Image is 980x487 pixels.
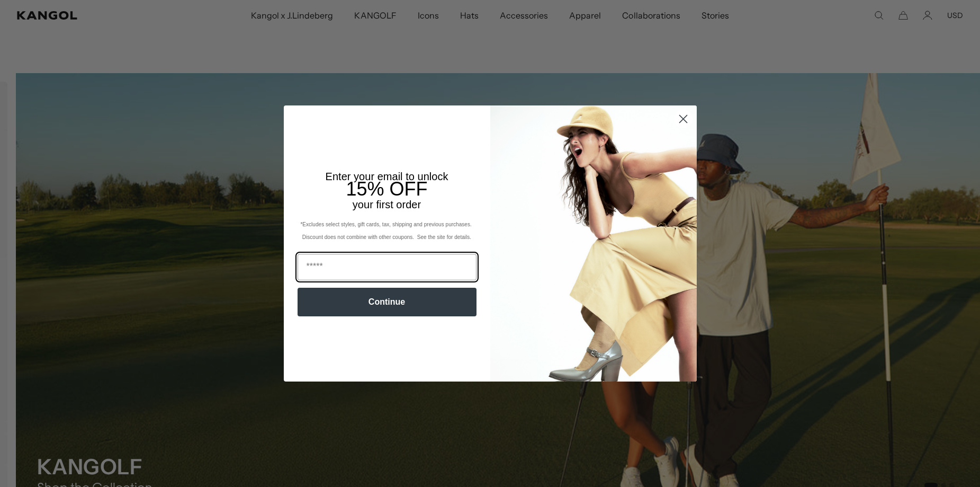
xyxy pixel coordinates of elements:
[353,199,421,210] span: your first order
[326,171,448,182] span: Enter your email to unlock
[346,178,427,200] span: 15% OFF
[490,105,697,381] img: 93be19ad-e773-4382-80b9-c9d740c9197f.jpeg
[298,254,476,280] input: Email
[300,222,473,240] span: *Excludes select styles, gift cards, tax, shipping and previous purchases. Discount does not comb...
[298,288,476,316] button: Continue
[674,110,693,128] button: Close dialog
